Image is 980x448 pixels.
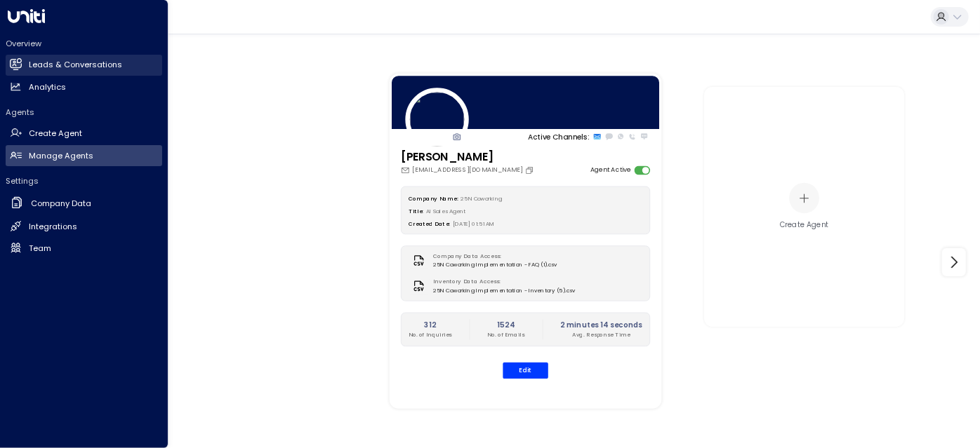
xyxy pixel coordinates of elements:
h2: Create Agent [29,128,82,140]
label: Agent Active [590,165,631,175]
a: Analytics [6,76,162,97]
h3: [PERSON_NAME] [401,149,536,165]
h2: 1524 [488,320,524,330]
p: Avg. Response Time [560,330,642,339]
h2: Agents [6,107,162,118]
p: No. of Emails [488,330,524,339]
h2: Overview [6,38,162,49]
a: Leads & Conversations [6,55,162,76]
span: 25N Coworking [461,195,502,202]
img: 84_headshot.jpg [406,88,469,151]
a: Create Agent [6,123,162,144]
span: 25N Coworking Implementation - FAQ (1).csv [433,261,557,269]
span: 25N Coworking Implementation - Inventory (5).csv [433,286,575,294]
label: Title: [409,208,423,215]
a: Integrations [6,216,162,237]
h2: Manage Agents [29,150,93,162]
h2: 312 [409,320,451,330]
button: Copy [525,165,536,175]
span: AI Sales Agent [426,208,466,215]
h2: Integrations [29,221,77,233]
p: Active Channels: [528,131,589,142]
h2: Leads & Conversations [29,59,122,71]
span: [DATE] 01:51 AM [453,220,495,227]
h2: Analytics [29,81,66,93]
h2: Settings [6,175,162,186]
div: Create Agent [780,220,829,231]
a: Manage Agents [6,145,162,166]
h2: Team [29,243,51,254]
label: Company Name: [409,195,458,202]
label: Company Data Access: [433,253,552,262]
a: Company Data [6,192,162,215]
h2: Company Data [31,198,91,210]
a: Team [6,238,162,259]
label: Inventory Data Access: [433,278,570,287]
button: Edit [503,362,548,379]
p: No. of Inquiries [409,330,451,339]
label: Created Date: [409,220,450,227]
h2: 2 minutes 14 seconds [560,320,642,330]
div: [EMAIL_ADDRESS][DOMAIN_NAME] [401,165,536,175]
